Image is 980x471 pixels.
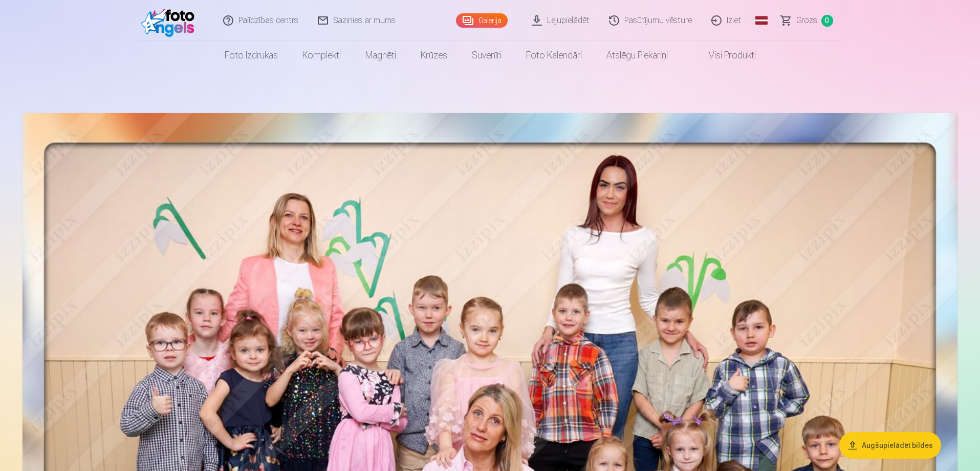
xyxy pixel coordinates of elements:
a: Komplekti [290,41,353,70]
a: Magnēti [353,41,408,70]
img: /fa1 [141,4,200,37]
span: 0 [821,15,833,27]
span: Grozs [796,14,817,27]
a: Krūzes [408,41,460,70]
a: Foto kalendāri [514,41,594,70]
a: Galerija [456,13,508,28]
a: Visi produkti [680,41,768,70]
button: Augšupielādēt bildes [839,432,941,459]
a: Foto izdrukas [212,41,290,70]
a: Atslēgu piekariņi [594,41,680,70]
a: Suvenīri [460,41,514,70]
